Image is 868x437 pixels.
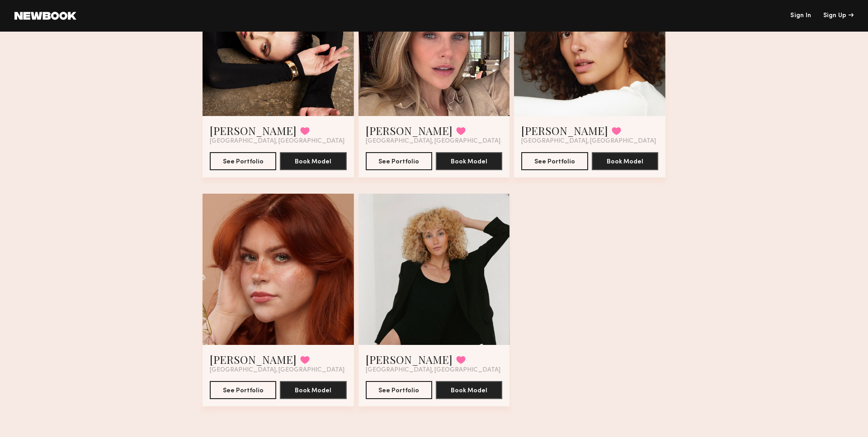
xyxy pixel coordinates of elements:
a: Book Model [280,157,346,165]
button: Book Model [280,381,346,399]
button: See Portfolio [521,152,588,170]
a: Book Model [280,386,346,394]
a: [PERSON_NAME] [366,352,453,367]
a: Sign In [790,13,811,19]
a: [PERSON_NAME] [521,123,608,138]
button: Book Model [280,152,346,170]
div: Sign Up [823,13,854,19]
button: Book Model [436,152,502,170]
span: [GEOGRAPHIC_DATA], [GEOGRAPHIC_DATA] [210,138,344,145]
a: [PERSON_NAME] [210,123,297,138]
span: [GEOGRAPHIC_DATA], [GEOGRAPHIC_DATA] [521,138,656,145]
button: See Portfolio [366,152,432,170]
button: Book Model [592,152,658,170]
button: See Portfolio [210,381,276,399]
a: [PERSON_NAME] [210,352,297,367]
a: [PERSON_NAME] [366,123,453,138]
button: Book Model [436,381,502,399]
a: Book Model [436,386,502,394]
button: See Portfolio [366,381,432,399]
span: [GEOGRAPHIC_DATA], [GEOGRAPHIC_DATA] [366,367,500,374]
span: [GEOGRAPHIC_DATA], [GEOGRAPHIC_DATA] [366,138,500,145]
button: See Portfolio [210,152,276,170]
span: [GEOGRAPHIC_DATA], [GEOGRAPHIC_DATA] [210,367,344,374]
a: Book Model [592,157,658,165]
a: Book Model [436,157,502,165]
